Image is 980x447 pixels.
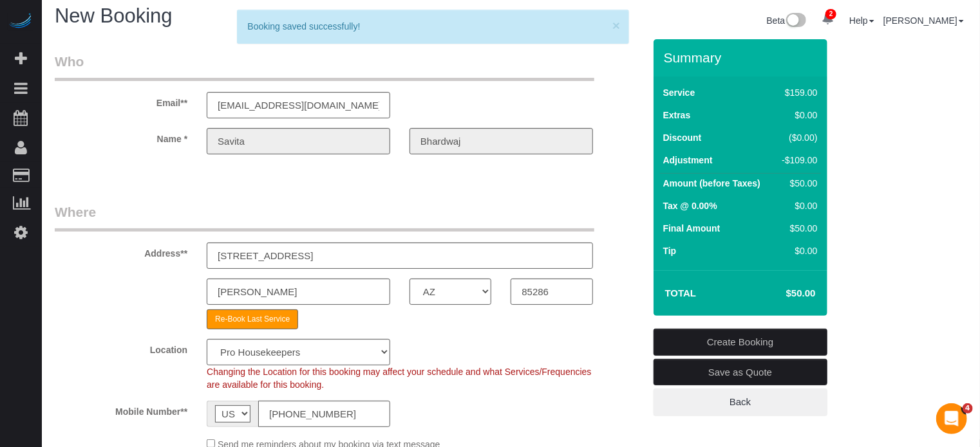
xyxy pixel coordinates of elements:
[663,199,717,212] label: Tax @ 0.00%
[654,388,827,415] a: Back
[778,177,818,190] div: $50.00
[664,50,821,65] h3: Summary
[883,15,964,26] a: [PERSON_NAME]
[654,329,827,356] a: Create Booking
[612,19,620,32] button: ×
[778,131,818,144] div: ($0.00)
[778,154,818,167] div: -$109.00
[815,5,840,33] a: 2
[410,128,593,154] input: Last Name**
[747,288,815,299] h4: $50.00
[663,131,702,144] label: Discount
[511,278,592,305] input: Zip Code**
[45,128,197,145] label: Name *
[663,86,695,99] label: Service
[207,128,390,154] input: First Name**
[55,5,173,27] span: New Booking
[663,109,691,122] label: Extras
[247,20,619,33] div: Booking saved successfully!
[207,309,298,329] button: Re-Book Last Service
[778,86,818,99] div: $159.00
[778,222,818,235] div: $50.00
[8,13,33,31] img: Automaid Logo
[785,13,806,30] img: New interface
[55,52,594,81] legend: Who
[55,203,594,232] legend: Where
[963,403,973,414] span: 4
[45,401,197,418] label: Mobile Number**
[663,222,721,235] label: Final Amount
[825,9,836,19] span: 2
[849,15,874,26] a: Help
[45,339,197,356] label: Location
[663,244,677,257] label: Tip
[654,359,827,386] a: Save as Quote
[778,244,818,257] div: $0.00
[663,177,760,190] label: Amount (before Taxes)
[778,109,818,122] div: $0.00
[767,15,807,26] a: Beta
[936,403,967,434] iframe: Intercom live chat
[778,199,818,212] div: $0.00
[207,367,591,390] span: Changing the Location for this booking may affect your schedule and what Services/Frequencies are...
[665,287,697,298] strong: Total
[258,401,390,427] input: Mobile Number**
[663,154,713,167] label: Adjustment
